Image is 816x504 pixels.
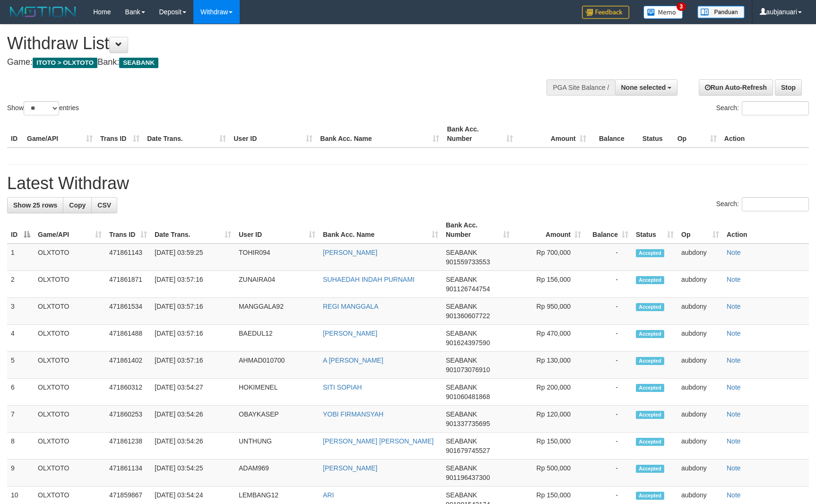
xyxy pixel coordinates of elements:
[446,285,490,293] span: Copy 901126744754 to clipboard
[105,352,151,379] td: 471861402
[34,352,105,379] td: OLXTOTO
[585,433,632,460] td: -
[513,271,585,298] td: Rp 156,000
[446,249,477,256] span: SEABANK
[677,243,723,271] td: aubdony
[636,303,664,311] span: Accepted
[585,243,632,271] td: -
[7,197,63,213] a: Show 25 rows
[151,352,235,379] td: [DATE] 03:57:16
[716,101,809,115] label: Search:
[446,383,477,391] span: SEABANK
[323,276,415,283] a: SUHAEDAH INDAH PURNAMI
[446,410,477,418] span: SEABANK
[721,121,809,148] th: Action
[446,474,490,481] span: Copy 901196437300 to clipboard
[716,197,809,211] label: Search:
[7,271,34,298] td: 2
[7,460,34,487] td: 9
[323,356,383,364] a: A [PERSON_NAME]
[235,298,319,325] td: MANGGALA92
[34,217,105,243] th: Game/API: activate to sort column ascending
[677,325,723,352] td: aubdony
[105,433,151,460] td: 471861238
[727,330,741,337] a: Note
[636,492,664,500] span: Accepted
[727,249,741,256] a: Note
[446,276,477,283] span: SEABANK
[235,271,319,298] td: ZUNAIRA04
[547,79,615,96] div: PGA Site Balance /
[33,58,97,68] span: ITOTO > OLXTOTO
[727,491,741,499] a: Note
[7,217,34,243] th: ID: activate to sort column descending
[517,121,590,148] th: Amount
[34,379,105,406] td: OLXTOTO
[674,121,721,148] th: Op
[636,276,664,284] span: Accepted
[513,379,585,406] td: Rp 200,000
[446,464,477,472] span: SEABANK
[677,352,723,379] td: aubdony
[7,406,34,433] td: 7
[34,243,105,271] td: OLXTOTO
[105,243,151,271] td: 471861143
[446,330,477,337] span: SEABANK
[235,243,319,271] td: TOHIR094
[119,58,158,68] span: SEABANK
[636,438,664,446] span: Accepted
[7,58,535,67] h4: Game: Bank:
[513,298,585,325] td: Rp 950,000
[677,2,686,11] span: 3
[727,437,741,445] a: Note
[590,121,639,148] th: Balance
[446,356,477,364] span: SEABANK
[513,460,585,487] td: Rp 500,000
[742,197,809,211] input: Search:
[727,464,741,472] a: Note
[319,217,442,243] th: Bank Acc. Name: activate to sort column ascending
[727,410,741,418] a: Note
[323,330,377,337] a: [PERSON_NAME]
[13,201,57,209] span: Show 25 rows
[151,298,235,325] td: [DATE] 03:57:16
[513,243,585,271] td: Rp 700,000
[677,406,723,433] td: aubdony
[621,84,666,91] span: None selected
[585,379,632,406] td: -
[585,325,632,352] td: -
[7,433,34,460] td: 8
[697,6,745,18] img: panduan.png
[323,464,377,472] a: [PERSON_NAME]
[585,217,632,243] th: Balance: activate to sort column ascending
[235,352,319,379] td: AHMAD010700
[323,303,378,310] a: REGI MANGGALA
[677,460,723,487] td: aubdony
[727,383,741,391] a: Note
[7,325,34,352] td: 4
[143,121,230,148] th: Date Trans.
[585,352,632,379] td: -
[7,352,34,379] td: 5
[513,217,585,243] th: Amount: activate to sort column ascending
[727,276,741,283] a: Note
[151,325,235,352] td: [DATE] 03:57:16
[323,437,434,445] a: [PERSON_NAME] [PERSON_NAME]
[7,101,79,115] label: Show entries
[639,121,674,148] th: Status
[105,406,151,433] td: 471860253
[235,379,319,406] td: HOKIMENEL
[235,325,319,352] td: BAEDUL12
[69,201,86,209] span: Copy
[323,410,383,418] a: YOBI FIRMANSYAH
[105,298,151,325] td: 471861534
[636,411,664,419] span: Accepted
[632,217,677,243] th: Status: activate to sort column ascending
[151,243,235,271] td: [DATE] 03:59:25
[7,379,34,406] td: 6
[323,383,362,391] a: SITI SOPIAH
[34,460,105,487] td: OLXTOTO
[677,379,723,406] td: aubdony
[323,249,377,256] a: [PERSON_NAME]
[91,197,117,213] a: CSV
